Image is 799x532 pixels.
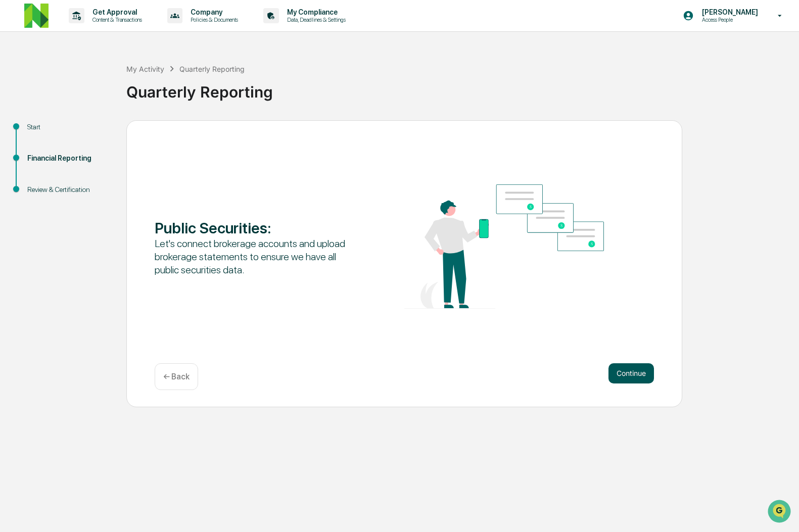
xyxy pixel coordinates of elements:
img: Public Securities [404,184,604,309]
div: Start [27,122,110,132]
span: Data Lookup [20,147,64,157]
p: ← Back [163,372,190,381]
p: Company [182,8,243,16]
div: 🔎 [10,148,18,156]
p: Policies & Documents [182,16,243,23]
div: Start new chat [34,77,166,87]
button: Continue [608,363,654,383]
a: 🔎Data Lookup [6,142,68,161]
img: 1746055101610-c473b297-6a78-478c-a979-82029cc54cd1 [10,77,28,95]
div: Financial Reporting [27,153,110,164]
span: Attestations [83,127,125,137]
div: Quarterly Reporting [179,65,245,73]
div: Quarterly Reporting [126,75,794,101]
div: Let's connect brokerage accounts and upload brokerage statements to ensure we have all public sec... [155,237,354,276]
div: Public Securities : [155,219,354,237]
p: My Compliance [279,8,351,16]
p: Content & Transactions [84,16,147,23]
a: Powered byPylon [71,171,122,179]
p: Get Approval [84,8,147,16]
img: logo [24,4,49,28]
p: Access People [694,16,763,23]
p: How can we help? [10,21,184,37]
span: Preclearance [20,127,65,137]
button: Start new chat [172,80,184,92]
div: 🖐️ [10,128,18,136]
p: [PERSON_NAME] [694,8,763,16]
a: 🖐️Preclearance [6,123,69,141]
div: Review & Certification [27,184,110,195]
p: Data, Deadlines & Settings [279,16,351,23]
div: We're available if you need us! [34,87,128,95]
div: My Activity [126,65,164,73]
div: 🗄️ [73,128,81,136]
iframe: Open customer support [767,499,794,526]
a: 🗄️Attestations [69,123,129,141]
span: Pylon [101,171,122,179]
